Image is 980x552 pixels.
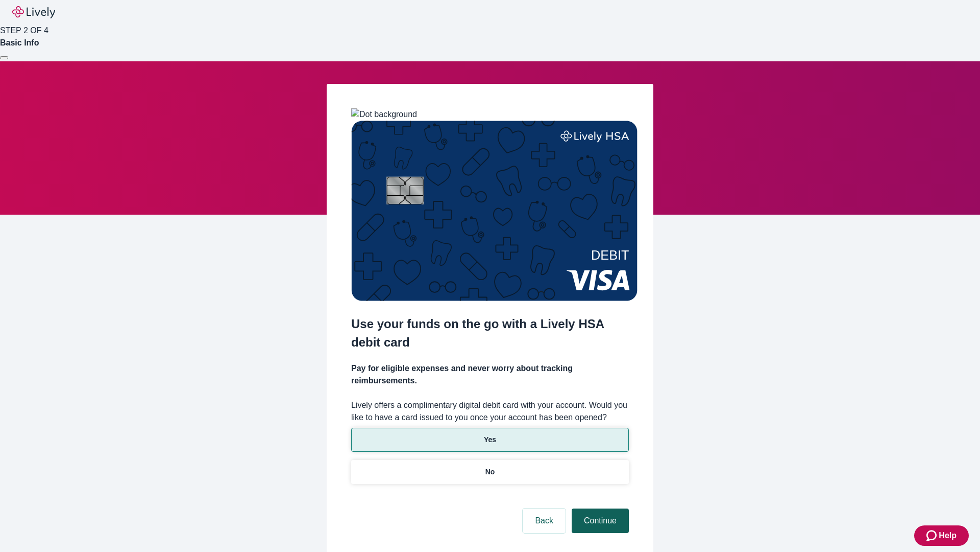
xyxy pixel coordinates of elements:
[351,108,417,121] img: Dot background
[939,530,957,542] span: Help
[914,525,969,546] button: Zendesk support iconHelp
[351,315,629,352] h2: Use your funds on the go with a Lively HSA debit card
[351,362,629,387] h4: Pay for eligible expenses and never worry about tracking reimbursements.
[572,509,629,533] button: Continue
[351,399,629,424] label: Lively offers a complimentary digital debit card with your account. Would you like to have a card...
[351,121,638,301] img: Debit card
[926,530,939,542] svg: Zendesk support icon
[523,509,566,533] button: Back
[485,467,495,477] p: No
[12,6,55,18] img: Lively
[351,460,629,484] button: No
[351,428,629,452] button: Yes
[484,434,496,445] p: Yes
